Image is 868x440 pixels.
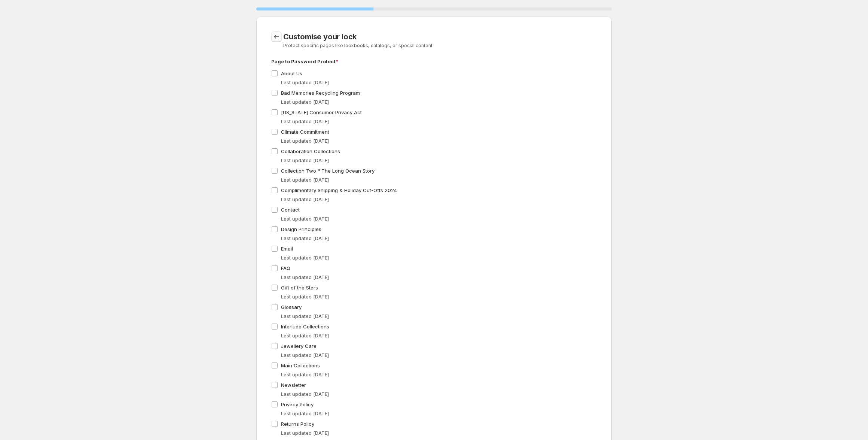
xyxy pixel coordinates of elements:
[281,324,329,330] span: Interlude Collections
[281,177,329,183] span: Last updated [DATE]
[281,207,300,213] span: Contact
[281,99,329,105] span: Last updated [DATE]
[281,401,314,407] span: Privacy Policy
[281,148,340,154] span: Collaboration Collections
[281,118,329,124] span: Last updated [DATE]
[281,246,293,252] span: Email
[281,421,314,427] span: Returns Policy
[283,32,357,41] span: Customise your lock
[281,196,329,202] span: Last updated [DATE]
[281,187,397,193] span: Complimentary Shipping & Holiday Cut-Offs 2024
[281,382,306,388] span: Newsletter
[281,138,329,144] span: Last updated [DATE]
[281,79,329,85] span: Last updated [DATE]
[281,333,329,339] span: Last updated [DATE]
[281,216,329,222] span: Last updated [DATE]
[281,304,302,310] span: Glossary
[281,90,360,96] span: Bad Memories Recycling Program
[283,43,597,49] p: Protect specific pages like lookbooks, catalogs, or special content.
[281,265,290,271] span: FAQ
[281,109,362,115] span: [US_STATE] Consumer Privacy Act
[281,70,302,76] span: About Us
[281,410,329,416] span: Last updated [DATE]
[281,371,329,377] span: Last updated [DATE]
[271,58,597,65] p: Page to Password Protect
[281,294,329,300] span: Last updated [DATE]
[281,362,320,368] span: Main Collections
[281,168,375,174] span: Collection Two º The Long Ocean Story
[281,285,318,291] span: Gift of the Stars
[281,274,329,280] span: Last updated [DATE]
[281,352,329,358] span: Last updated [DATE]
[281,235,329,241] span: Last updated [DATE]
[281,313,329,319] span: Last updated [DATE]
[281,255,329,261] span: Last updated [DATE]
[281,343,317,349] span: Jewellery Care
[281,129,329,135] span: Climate Commitment
[271,31,282,42] button: CustomisationStep.backToTemplates
[281,391,329,397] span: Last updated [DATE]
[281,430,329,436] span: Last updated [DATE]
[281,226,321,232] span: Design Principles
[281,157,329,163] span: Last updated [DATE]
